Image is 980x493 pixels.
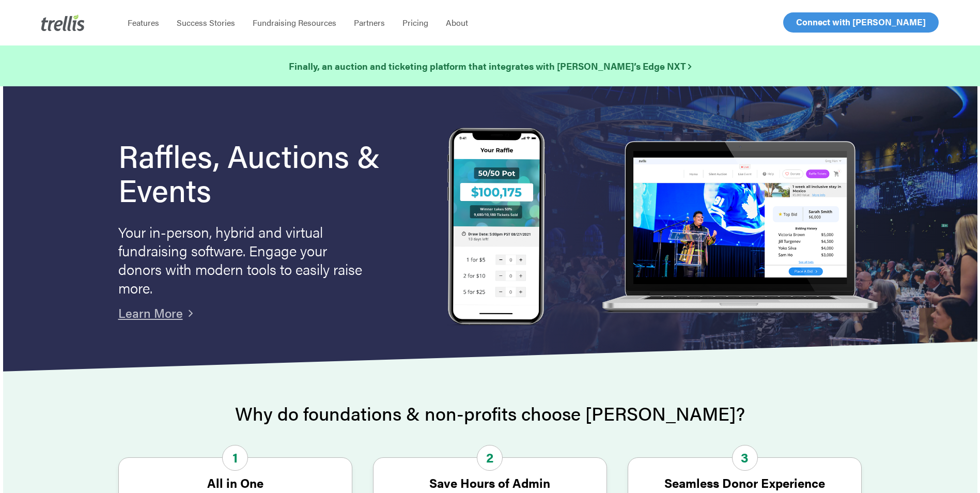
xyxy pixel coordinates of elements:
[177,17,235,28] span: Success Stories
[289,59,691,73] a: Finally, an auction and ticketing platform that integrates with [PERSON_NAME]’s Edge NXT
[118,138,409,206] h1: Raffles, Auctions & Events
[118,403,862,424] h2: Why do foundations & non-profits choose [PERSON_NAME]?
[207,474,263,491] strong: All in One
[253,17,336,28] span: Fundraising Resources
[446,17,468,28] span: About
[447,128,546,328] img: Trellis Raffles, Auctions and Event Fundraising
[345,18,394,28] a: Partners
[354,17,385,28] span: Partners
[118,304,183,321] a: Learn More
[244,18,345,28] a: Fundraising Resources
[289,59,691,72] strong: Finally, an auction and ticketing platform that integrates with [PERSON_NAME]’s Edge NXT
[477,445,503,471] span: 2
[664,474,825,491] strong: Seamless Donor Experience
[222,445,248,471] span: 1
[437,18,477,28] a: About
[402,17,428,28] span: Pricing
[783,12,939,33] a: Connect with [PERSON_NAME]
[796,16,926,28] span: Connect with [PERSON_NAME]
[128,17,159,28] span: Features
[732,445,758,471] span: 3
[429,474,550,491] strong: Save Hours of Admin
[596,141,882,314] img: rafflelaptop_mac_optim.png
[168,18,244,28] a: Success Stories
[41,14,85,31] img: Trellis
[118,222,366,297] p: Your in-person, hybrid and virtual fundraising software. Engage your donors with modern tools to ...
[394,18,437,28] a: Pricing
[119,18,168,28] a: Features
